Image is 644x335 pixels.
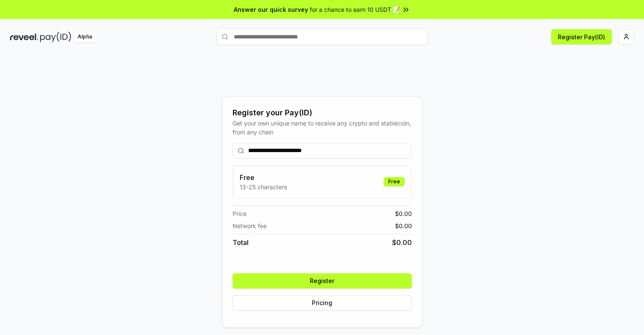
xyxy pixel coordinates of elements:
[233,221,267,230] span: Network fee
[233,107,412,119] div: Register your Pay(ID)
[392,237,412,248] span: $ 0.00
[233,273,412,289] button: Register
[395,221,412,230] span: $ 0.00
[73,32,97,42] div: Alpha
[40,32,71,42] img: pay_id
[233,295,412,310] button: Pricing
[233,119,412,136] div: Get your own unique name to receive any crypto and stablecoin, from any chain
[233,237,249,248] span: Total
[233,209,246,218] span: Price
[310,5,400,14] span: for a chance to earn 10 USDT 📝
[240,172,287,182] h3: Free
[551,29,612,44] button: Register Pay(ID)
[10,32,38,42] img: reveel_dark
[240,182,287,191] p: 13-25 characters
[234,5,308,14] span: Answer our quick survey
[395,209,412,218] span: $ 0.00
[384,177,405,186] div: Free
